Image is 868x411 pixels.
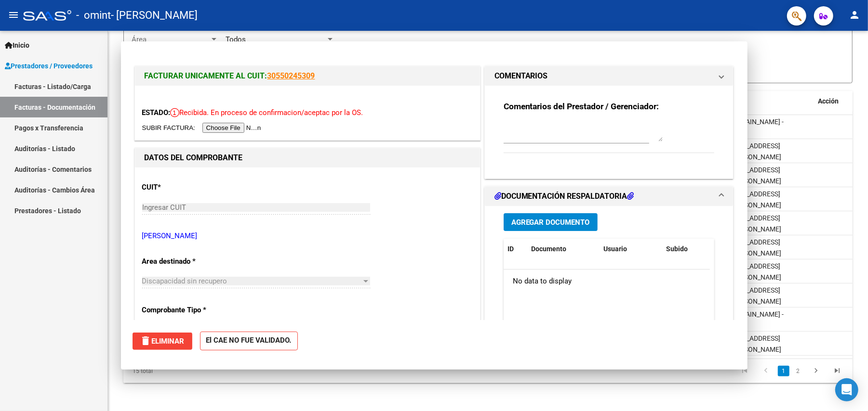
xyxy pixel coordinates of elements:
a: 30550245309 [267,71,315,80]
datatable-header-cell: Documento [528,239,600,259]
button: Eliminar [133,333,192,350]
p: CUIT [142,182,241,193]
a: go to previous page [757,366,775,376]
mat-expansion-panel-header: COMENTARIOS [485,66,734,86]
a: go to last page [828,366,846,376]
span: Eliminar [140,337,185,346]
span: Discapacidad sin recupero [142,277,227,285]
span: Prestadores / Proveedores [5,61,93,71]
datatable-header-cell: Usuario [600,239,663,259]
span: Documento [532,245,567,253]
li: page 2 [791,363,805,379]
a: 2 [792,366,804,376]
div: Open Intercom Messenger [835,378,858,401]
span: Usuario [604,245,628,253]
a: go to first page [735,366,754,376]
div: COMENTARIOS [485,86,734,179]
datatable-header-cell: Subido [663,239,711,259]
span: ESTADO: [142,108,171,117]
strong: El CAE NO FUE VALIDADO. [200,332,298,350]
h1: COMENTARIOS [494,70,548,82]
span: - omint [76,5,111,26]
span: Acción [818,97,839,105]
strong: Comentarios del Prestador / Gerenciador: [504,102,659,111]
span: Área [132,35,210,44]
span: FACTURAR UNICAMENTE AL CUIT: [145,71,267,80]
mat-icon: menu [8,9,19,21]
p: Comprobante Tipo * [142,305,241,316]
datatable-header-cell: ID [504,239,528,259]
span: - [PERSON_NAME] [111,5,198,26]
mat-expansion-panel-header: DOCUMENTACIÓN RESPALDATORIA [485,187,734,206]
a: 1 [778,366,789,376]
div: DOCUMENTACIÓN RESPALDATORIA [485,206,734,406]
span: Recibida. En proceso de confirmacion/aceptac por la OS. [171,108,363,117]
span: Agregar Documento [511,218,590,227]
strong: DATOS DEL COMPROBANTE [145,153,243,162]
li: page 1 [776,363,791,379]
p: [PERSON_NAME] [142,231,473,242]
h1: DOCUMENTACIÓN RESPALDATORIA [494,191,634,202]
mat-icon: delete [140,335,152,347]
p: Area destinado * [142,256,241,267]
div: 15 total [123,359,267,383]
span: ID [507,245,514,253]
a: go to next page [807,366,825,376]
datatable-header-cell: Acción [814,91,862,112]
button: Agregar Documento [504,213,598,231]
div: No data to display [504,270,710,294]
span: Subido [667,245,688,253]
span: Inicio [5,40,29,51]
mat-icon: person [849,9,860,21]
span: Todos [226,35,246,44]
